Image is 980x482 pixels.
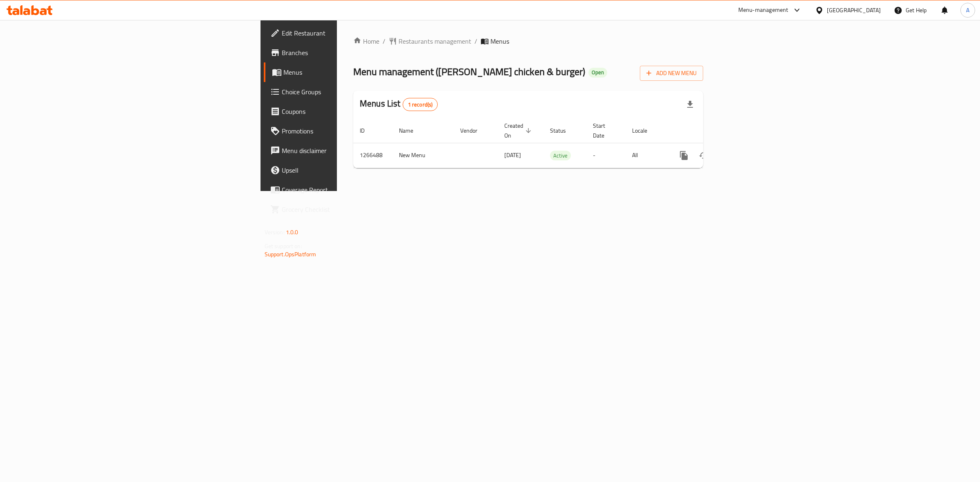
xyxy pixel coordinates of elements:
[399,36,471,46] span: Restaurants management
[640,66,703,81] button: Add New Menu
[265,249,316,260] a: Support.OpsPlatform
[460,126,488,135] span: Vendor
[593,121,616,140] span: Start Date
[360,126,375,135] span: ID
[504,150,521,160] span: [DATE]
[264,180,424,200] a: Coverage Report
[265,241,302,251] span: Get support on:
[282,28,418,38] span: Edit Restaurant
[283,67,418,77] span: Menus
[399,126,424,135] span: Name
[264,102,424,121] a: Coupons
[586,143,626,168] td: -
[264,62,424,82] a: Menus
[626,143,668,168] td: All
[474,36,477,46] li: /
[738,5,788,15] div: Menu-management
[264,160,424,180] a: Upsell
[694,146,713,165] button: Change Status
[264,43,424,62] a: Branches
[282,165,418,175] span: Upsell
[264,200,424,219] a: Grocery Checklist
[504,121,534,140] span: Created On
[827,6,881,15] div: [GEOGRAPHIC_DATA]
[353,118,759,168] table: enhanced table
[282,146,418,155] span: Menu disclaimer
[674,146,694,165] button: more
[632,126,658,135] span: Locale
[966,6,969,15] span: A
[680,95,700,114] div: Export file
[265,227,285,238] span: Version:
[550,151,571,160] span: Active
[389,36,471,46] a: Restaurants management
[360,98,438,111] h2: Menus List
[282,185,418,195] span: Coverage Report
[286,227,298,238] span: 1.0.0
[668,118,759,143] th: Actions
[588,68,607,78] div: Open
[403,101,438,109] span: 1 record(s)
[282,87,418,97] span: Choice Groups
[646,68,697,78] span: Add New Menu
[403,98,438,111] div: Total records count
[282,204,418,214] span: Grocery Checklist
[264,82,424,102] a: Choice Groups
[264,23,424,43] a: Edit Restaurant
[264,141,424,160] a: Menu disclaimer
[264,121,424,141] a: Promotions
[490,36,509,46] span: Menus
[282,126,418,136] span: Promotions
[353,36,703,46] nav: breadcrumb
[282,107,418,116] span: Coupons
[588,69,607,76] span: Open
[550,126,577,135] span: Status
[282,48,418,58] span: Branches
[353,62,585,81] span: Menu management ( [PERSON_NAME] chicken & burger )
